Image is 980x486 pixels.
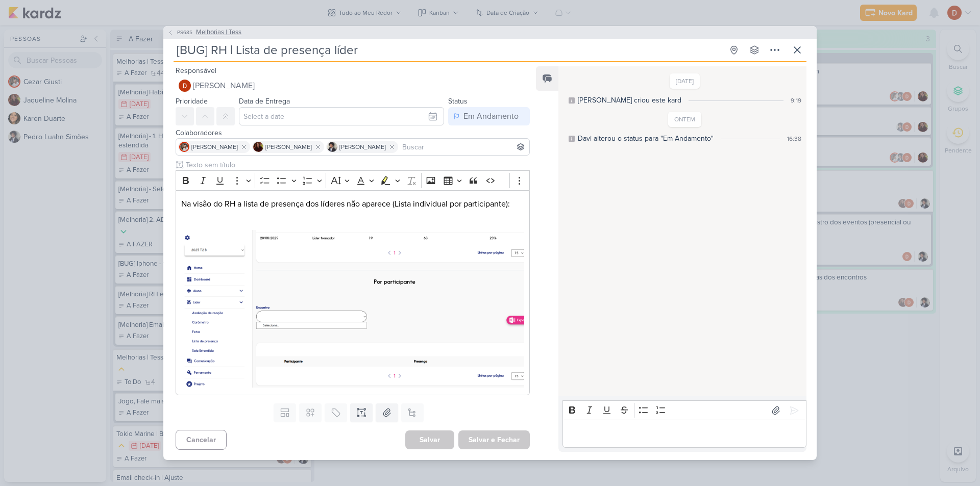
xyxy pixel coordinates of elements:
[179,80,191,92] img: Davi Elias Teixeira
[167,28,241,38] button: PS685 Melhorias | Tess
[176,170,530,190] div: Editor toolbar
[400,141,527,153] input: Buscar
[562,400,806,420] div: Editor toolbar
[176,29,194,36] span: PS685
[578,95,681,106] div: Pedro Luahn criou este kard
[253,142,263,152] img: Jaqueline Molina
[578,133,714,144] div: Davi alterou o status para "Em Andamento"
[176,430,227,450] button: Cancelar
[569,136,575,142] div: Este log é visível à todos no kard
[181,230,524,388] img: fFW2QmSlxrwAAAAASUVORK5CYII=
[179,142,189,152] img: Cezar Giusti
[176,190,530,395] div: Editor editing area: main
[327,142,337,152] img: Pedro Luahn Simões
[239,107,444,125] input: Select a date
[184,160,530,170] input: Texto sem título
[176,76,530,95] button: [PERSON_NAME]
[339,142,386,151] span: [PERSON_NAME]
[562,420,806,448] div: Editor editing area: main
[239,97,290,106] label: Data de Entrega
[265,142,312,151] span: [PERSON_NAME]
[196,28,241,38] span: Melhorias | Tess
[569,97,575,104] div: Este log é visível à todos no kard
[191,142,238,151] span: [PERSON_NAME]
[174,41,723,59] input: Kard Sem Título
[176,66,216,75] label: Responsável
[791,96,801,105] div: 9:19
[176,127,530,138] div: Colaboradores
[193,80,255,92] span: [PERSON_NAME]
[448,97,468,106] label: Status
[181,198,524,210] p: Na visão do RH a lista de presença dos líderes não aparece (Lista individual por participante):
[463,110,519,122] div: Em Andamento
[448,107,530,125] button: Em Andamento
[176,97,208,106] label: Prioridade
[787,134,801,143] div: 16:38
